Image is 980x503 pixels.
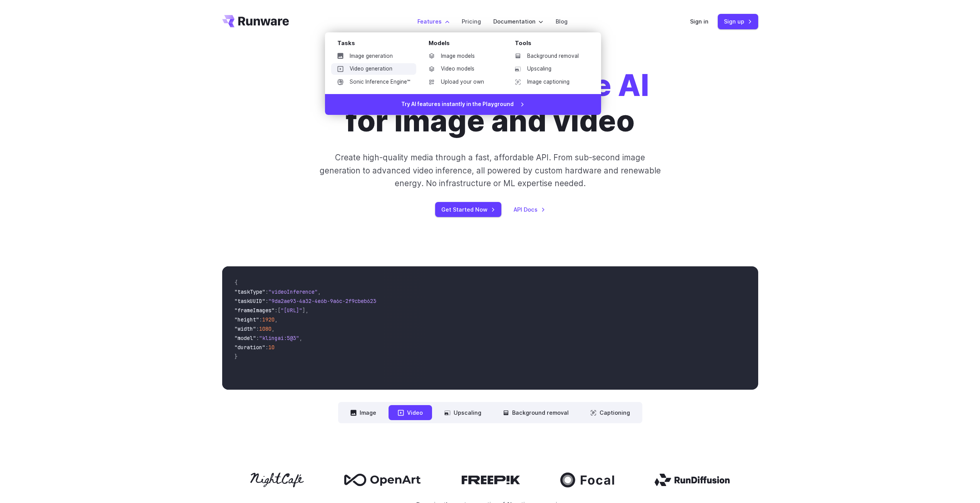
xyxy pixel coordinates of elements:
button: Background removal [494,405,578,420]
span: "9da2ae93-4a32-4e6b-9a6c-2f9cbeb62301" [268,298,385,304]
span: 1080 [259,325,271,332]
span: "klingai:5@3" [259,335,299,342]
button: Upscaling [435,405,491,420]
a: Image models [422,50,503,62]
span: "duration" [235,344,265,351]
span: , [299,335,302,342]
a: Sonic Inference Engine™ [331,76,416,88]
span: 1920 [262,316,275,323]
div: Tasks [337,39,416,50]
a: Get Started Now [435,202,501,217]
a: API Docs [514,205,545,214]
span: : [265,298,268,304]
a: Upload your own [422,76,503,88]
p: Create high-quality media through a fast, affordable API. From sub-second image generation to adv... [318,151,662,190]
button: Image [341,405,385,420]
a: Image generation [331,50,416,62]
div: Tools [515,39,589,50]
span: "taskType" [235,288,265,295]
label: Documentation [493,17,543,26]
span: : [265,344,268,351]
a: Sign in [690,17,709,26]
div: Models [429,39,503,50]
a: Background removal [509,50,589,62]
span: "height" [235,316,259,323]
span: "width" [235,325,256,332]
span: : [259,316,262,323]
span: "taskUUID" [235,298,265,304]
span: "[URL]" [281,307,302,314]
span: 10 [268,344,275,351]
label: Features [417,17,449,26]
span: ] [302,307,305,314]
span: : [256,335,259,342]
span: { [235,279,238,286]
a: Try AI features instantly in the Playground [325,94,601,115]
button: Captioning [581,405,639,420]
span: , [318,288,321,295]
a: Video models [422,63,503,75]
span: , [275,316,278,323]
button: Video [389,405,432,420]
span: , [271,325,275,332]
span: : [265,288,268,295]
a: Video generation [331,63,416,75]
span: : [275,307,278,314]
a: Go to / [222,15,289,27]
span: } [235,353,238,360]
a: Sign up [718,14,758,29]
span: "videoInference" [268,288,318,295]
a: Pricing [462,17,481,26]
span: "model" [235,335,256,342]
span: [ [278,307,281,314]
a: Image captioning [509,76,589,88]
a: Blog [556,17,568,26]
a: Upscaling [509,63,589,75]
span: , [305,307,308,314]
span: : [256,325,259,332]
span: "frameImages" [235,307,275,314]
